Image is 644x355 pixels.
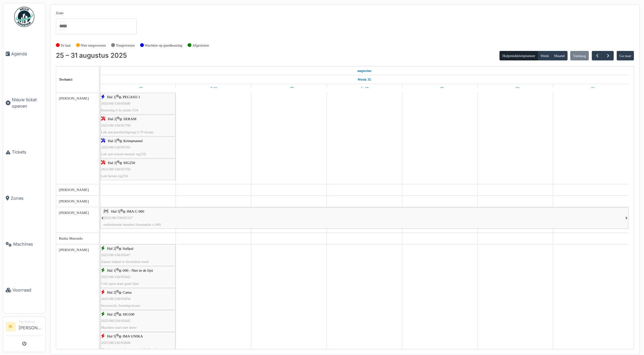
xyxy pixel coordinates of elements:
[101,275,131,279] span: 2025/08/336/05842
[101,267,175,287] div: |
[80,43,106,48] label: Niet toegewezen
[103,222,161,226] span: ontbrekende houders formaatlat c-900
[101,130,153,134] span: Lek aan persluchtgroep L70 seram
[101,347,157,351] span: Machine start niet meer: geblokkeerd
[283,84,295,92] a: 27 augustus 2025
[570,51,589,60] button: Vandaag
[56,52,127,60] h2: 25 – 31 augustus 2025
[123,117,136,121] span: SERAM
[19,319,43,334] li: [PERSON_NAME]
[101,94,175,113] div: |
[6,319,43,335] a: IK Technicus[PERSON_NAME]
[551,51,568,60] button: Maand
[101,108,138,112] span: Dosering 6 in alarm 53A
[107,312,116,316] span: Hal 2
[131,84,144,92] a: 25 augustus 2025
[11,51,43,57] span: Agenda
[3,31,45,77] a: Agenda
[434,84,446,92] a: 29 augustus 2025
[108,161,116,165] span: Hal 2
[208,84,219,92] a: 26 augustus 2025
[101,123,131,127] span: 2025/08/336/05706
[101,319,131,323] span: 2025/08/336/05845
[59,199,89,203] span: [PERSON_NAME]
[617,51,634,60] button: Ga naar
[59,188,89,192] span: [PERSON_NAME]
[356,75,373,84] a: Week 35
[59,211,89,215] span: [PERSON_NAME]
[11,195,43,201] span: Zones
[59,96,89,100] span: [PERSON_NAME]
[111,209,120,213] span: Hal 5
[108,139,116,143] span: Hal 2
[192,43,209,48] label: Afgesloten
[101,145,131,149] span: 2025/08/336/05705
[13,241,43,247] span: Machines
[103,216,133,220] span: 2025/08/336/05317
[500,51,538,60] button: Hulpmiddelenplanner
[101,303,140,307] span: Incorrectly forming boxes
[56,10,64,16] label: Zone
[123,246,133,250] span: Itallpal
[127,209,144,213] span: IMA C-900
[3,221,45,267] a: Machines
[101,245,175,265] div: |
[19,319,43,324] div: Technicus
[101,167,131,171] span: 2025/08/336/05702
[101,260,149,264] span: Alarm italpal te herstellen nood
[3,77,45,129] a: Nieuw ticket openen
[123,312,134,316] span: SIG500
[538,51,552,60] button: Week
[12,149,43,155] span: Tickets
[123,334,143,338] span: IMA UNIKA
[101,160,175,179] div: |
[101,340,131,345] span: 2025/08/336/05846
[592,51,603,61] button: Vorige
[101,325,137,329] span: Machine start niet meer
[356,66,373,75] a: 25 augustus 2025
[59,21,67,31] input: Alles
[101,116,175,135] div: |
[101,311,175,331] div: |
[3,175,45,221] a: Zones
[585,84,597,92] a: 31 augustus 2025
[107,246,116,250] span: Hal 2
[145,43,183,48] label: Wachten op goedkeuring
[123,95,140,99] span: PEGASO 1
[123,290,131,294] span: Cama
[59,248,89,252] span: [PERSON_NAME]
[101,152,146,156] span: Lek aan wissel meurer sig250
[3,129,45,175] a: Tickets
[107,334,116,338] span: Hal 5
[101,297,131,301] span: 2025/08/336/05850
[603,51,614,61] button: Volgende
[101,101,131,105] span: 2025/08/336/05840
[6,322,16,332] li: IK
[59,236,83,240] span: Buiku Matondo
[101,138,175,157] div: |
[101,281,139,285] span: Coli open door geen lijm
[123,139,142,143] span: Krimptunnel
[123,161,135,165] span: SIG250
[101,253,131,257] span: 2025/08/336/05847
[101,174,128,178] span: Lek boven sig250
[107,268,116,272] span: Hal 1
[108,117,116,121] span: Hal 2
[510,84,521,92] a: 30 augustus 2025
[12,97,43,109] span: Nieuw ticket openen
[3,267,45,313] a: Voorraad
[103,208,625,228] div: |
[107,290,116,294] span: Hal 2
[59,77,72,81] span: Technici
[358,84,371,92] a: 28 augustus 2025
[101,333,175,353] div: |
[123,268,153,272] span: 000 - Niet in de lijst
[101,289,175,309] div: |
[107,95,116,99] span: Hal 1
[61,43,71,48] label: Te laat
[12,287,43,293] span: Voorraad
[14,7,34,27] img: Badge_color-CXgf-gQk.svg
[116,43,135,48] label: Toegewezen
